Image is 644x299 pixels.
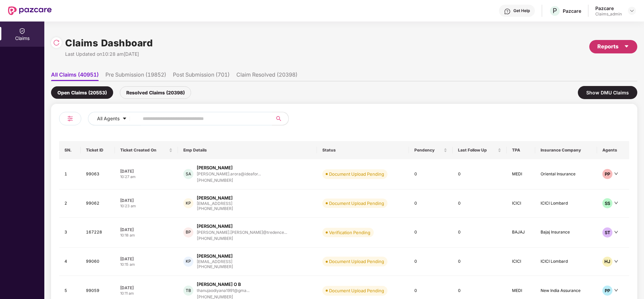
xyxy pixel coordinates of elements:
[507,159,535,189] td: MEDI
[504,8,511,15] img: svg+xml;base64,PHN2ZyBpZD0iSGVscC0zMngzMiIgeG1sbnM9Imh0dHA6Ly93d3cudzMub3JnLzIwMDAvc3ZnIiB3aWR0aD...
[409,248,453,276] td: 0
[59,218,81,248] td: 3
[624,44,629,49] span: caret-down
[614,172,618,176] span: down
[183,227,193,238] div: BP
[81,248,115,276] td: 99060
[120,198,173,203] div: [DATE]
[59,248,81,276] td: 4
[409,189,453,218] td: 0
[65,50,153,58] div: Last Updated on 10:28 am[DATE]
[602,257,612,267] div: HJ
[535,141,597,159] th: Insurance Company
[120,291,173,296] div: 10:11 am
[535,159,597,189] td: Oriental Insurance
[120,168,173,174] div: [DATE]
[197,206,233,212] div: [PHONE_NUMBER]
[629,8,635,13] img: svg+xml;base64,PHN2ZyBpZD0iRHJvcGRvd24tMzJ4MzIiIHhtbG5zPSJodHRwOi8vd3d3LnczLm9yZy8yMDAwL3N2ZyIgd2...
[120,256,173,262] div: [DATE]
[553,7,557,15] span: P
[614,288,618,292] span: down
[197,281,241,288] div: [PERSON_NAME] O B
[197,288,249,293] div: thanujaodiyana1991@gma...
[329,229,370,236] div: Verification Pending
[51,71,99,81] li: All Claims (40951)
[197,172,261,176] div: [PERSON_NAME].arora@ideafor...
[197,165,233,171] div: [PERSON_NAME]
[453,159,507,189] td: 0
[614,259,618,263] span: down
[59,141,81,159] th: SN.
[535,218,597,248] td: Bajaj Insurance
[329,258,384,265] div: Document Upload Pending
[183,169,193,179] div: SA
[614,230,618,234] span: down
[597,42,629,51] div: Reports
[51,86,113,99] div: Open Claims (20553)
[197,223,233,229] div: [PERSON_NAME]
[563,8,581,14] div: Pazcare
[81,141,115,159] th: Ticket ID
[183,198,193,208] div: KP
[578,86,637,99] div: Show DMU Claims
[602,286,612,296] div: PP
[183,286,193,296] div: TB
[178,141,317,159] th: Emp Details
[409,159,453,189] td: 0
[409,218,453,248] td: 0
[120,147,168,153] span: Ticket Created On
[197,253,233,259] div: [PERSON_NAME]
[53,39,60,46] img: svg+xml;base64,PHN2ZyBpZD0iUmVsb2FkLTMyeDMyIiB4bWxucz0iaHR0cDovL3d3dy53My5vcmcvMjAwMC9zdmciIHdpZH...
[65,36,153,50] h1: Claims Dashboard
[197,259,233,264] div: [EMAIL_ADDRESS]
[120,285,173,291] div: [DATE]
[120,174,173,180] div: 10:27 am
[453,189,507,218] td: 0
[272,112,289,125] button: search
[197,201,233,206] div: [EMAIL_ADDRESS]
[507,248,535,276] td: ICICI
[513,8,530,13] div: Get Help
[453,218,507,248] td: 0
[507,189,535,218] td: ICICI
[81,159,115,189] td: 99063
[602,169,612,179] div: PP
[409,141,453,159] th: Pendency
[595,5,622,11] div: Pazcare
[602,227,612,238] div: ST
[614,201,618,205] span: down
[453,248,507,276] td: 0
[197,177,261,184] div: [PHONE_NUMBER]
[507,218,535,248] td: BAJAJ
[597,141,629,159] th: Agents
[81,218,115,248] td: 167228
[183,257,193,267] div: KP
[120,227,173,232] div: [DATE]
[115,141,178,159] th: Ticket Created On
[197,236,287,242] div: [PHONE_NUMBER]
[88,112,141,125] button: All Agentscaret-down
[97,115,120,122] span: All Agents
[535,189,597,218] td: ICICI Lombard
[595,11,622,17] div: Claims_admin
[120,232,173,238] div: 10:18 am
[122,116,127,122] span: caret-down
[197,264,233,270] div: [PHONE_NUMBER]
[272,116,285,121] span: search
[81,189,115,218] td: 99062
[458,147,496,153] span: Last Follow Up
[197,230,287,234] div: [PERSON_NAME].[PERSON_NAME]@tredence...
[120,203,173,209] div: 10:23 am
[120,262,173,267] div: 10:15 am
[329,200,384,207] div: Document Upload Pending
[535,248,597,276] td: ICICI Lombard
[173,71,230,81] li: Post Submission (701)
[120,86,191,99] div: Resolved Claims (20398)
[414,147,442,153] span: Pendency
[19,28,26,34] img: svg+xml;base64,PHN2ZyBpZD0iQ2xhaW0iIHhtbG5zPSJodHRwOi8vd3d3LnczLm9yZy8yMDAwL3N2ZyIgd2lkdGg9IjIwIi...
[453,141,507,159] th: Last Follow Up
[8,6,52,15] img: New Pazcare Logo
[105,71,166,81] li: Pre Submission (19852)
[197,195,233,201] div: [PERSON_NAME]
[236,71,297,81] li: Claim Resolved (20398)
